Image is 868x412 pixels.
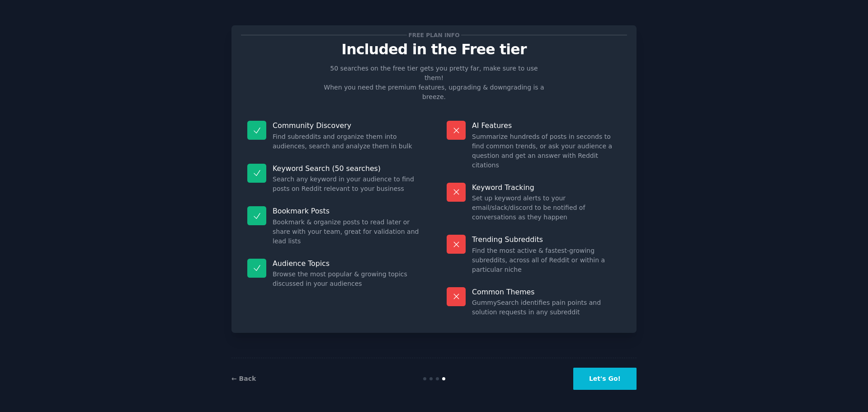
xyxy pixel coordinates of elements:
p: AI Features [472,121,621,130]
p: 50 searches on the free tier gets you pretty far, make sure to use them! When you need the premiu... [320,64,548,102]
a: ← Back [231,375,256,382]
dd: Summarize hundreds of posts in seconds to find common trends, or ask your audience a question and... [472,132,621,170]
dd: Find the most active & fastest-growing subreddits, across all of Reddit or within a particular niche [472,246,621,275]
p: Keyword Search (50 searches) [273,164,421,173]
button: Let's Go! [573,368,637,390]
dd: Browse the most popular & growing topics discussed in your audiences [273,270,421,289]
p: Community Discovery [273,121,421,130]
p: Included in the Free tier [241,42,627,57]
dd: GummySearch identifies pain points and solution requests in any subreddit [472,298,621,317]
p: Common Themes [472,287,621,297]
dd: Set up keyword alerts to your email/slack/discord to be notified of conversations as they happen [472,194,621,222]
dd: Bookmark & organize posts to read later or share with your team, great for validation and lead lists [273,218,421,246]
p: Keyword Tracking [472,183,621,192]
p: Trending Subreddits [472,235,621,244]
dd: Find subreddits and organize them into audiences, search and analyze them in bulk [273,132,421,151]
dd: Search any keyword in your audience to find posts on Reddit relevant to your business [273,175,421,194]
p: Bookmark Posts [273,206,421,216]
p: Audience Topics [273,259,421,268]
span: Free plan info [407,30,461,40]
